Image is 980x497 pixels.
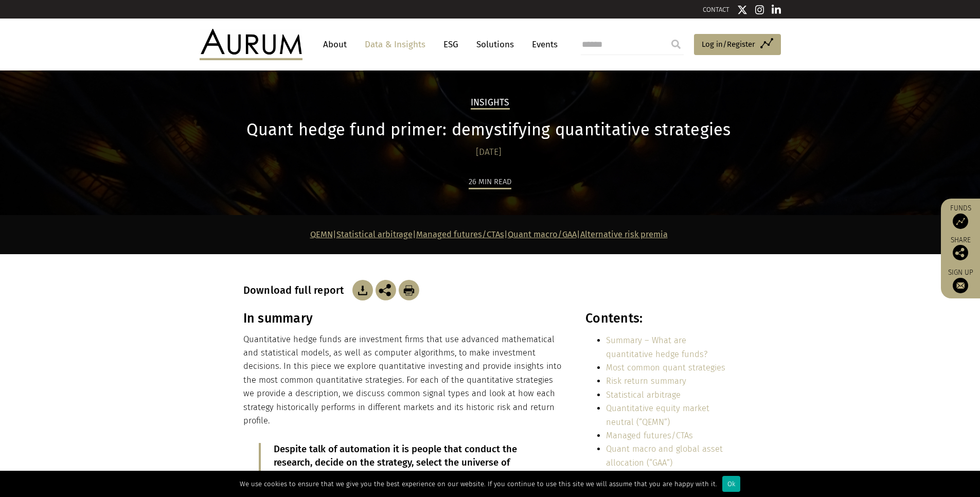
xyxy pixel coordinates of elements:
a: Quant macro/GAA [508,229,577,239]
img: Download Article [352,280,373,300]
h3: In summary [243,311,563,326]
a: Statistical arbitrage [336,229,413,239]
a: Funds [946,204,975,229]
img: Share this post [953,245,968,260]
a: Most common quant strategies [606,363,725,372]
div: 26 min read [469,175,511,189]
input: Submit [666,34,686,55]
h3: Contents: [585,311,734,326]
a: Alternative risk premia [580,229,668,239]
a: Statistical arbitrage [606,390,681,400]
a: Risk return summary [606,376,686,386]
img: Download Article [399,280,419,300]
h2: Insights [471,97,510,110]
a: About [318,35,352,54]
img: Instagram icon [755,5,764,15]
a: Data & Insights [360,35,431,54]
strong: | | | | [310,229,668,239]
p: Despite talk of automation it is people that conduct the research, decide on the strategy, select... [274,443,535,496]
a: Log in/Register [694,34,781,56]
a: Events [527,35,558,54]
a: CONTACT [703,6,729,13]
p: Quantitative hedge funds are investment firms that use advanced mathematical and statistical mode... [243,333,563,428]
a: ESG [438,35,464,54]
img: Linkedin icon [772,5,781,15]
img: Access Funds [953,214,968,229]
img: Share this post [376,280,396,300]
a: Managed futures/CTAs [416,229,504,239]
h1: Quant hedge fund primer: demystifying quantitative strategies [243,120,735,140]
a: Managed futures/CTAs [606,431,693,440]
a: Sign up [946,268,975,293]
img: Aurum [200,29,302,60]
a: Summary – What are quantitative hedge funds? [606,335,707,359]
div: [DATE] [243,145,735,159]
span: Log in/Register [702,38,755,50]
a: Quantitative equity market neutral (“QEMN”) [606,403,709,427]
a: Solutions [471,35,519,54]
div: Share [946,237,975,260]
a: Quant macro and global asset allocation (“GAA”) [606,444,723,467]
h3: Download full report [243,284,350,296]
img: Twitter icon [737,5,747,15]
div: Ok [722,476,740,492]
a: QEMN [310,229,333,239]
img: Sign up to our newsletter [953,278,968,293]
